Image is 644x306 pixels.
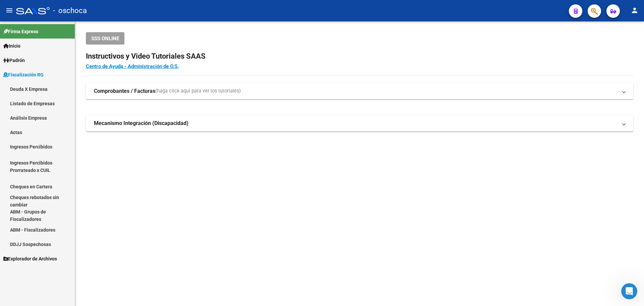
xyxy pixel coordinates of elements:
[3,57,25,64] span: Padrón
[3,71,44,78] span: Fiscalización RG
[86,50,633,63] h2: Instructivos y Video Tutoriales SAAS
[3,28,38,35] span: Firma Express
[86,115,633,131] mat-expansion-panel-header: Mecanismo Integración (Discapacidad)
[94,87,155,95] strong: Comprobantes / Facturas
[53,3,87,18] span: - oschoca
[86,63,179,69] a: Centro de Ayuda - Administración de O.S.
[3,42,20,50] span: Inicio
[5,6,13,14] mat-icon: menu
[86,83,633,99] mat-expansion-panel-header: Comprobantes / Facturas(haga click aquí para ver los tutoriales)
[631,6,639,14] mat-icon: person
[155,87,241,95] span: (haga click aquí para ver los tutoriales)
[621,283,637,299] iframe: Intercom live chat
[94,120,189,127] strong: Mecanismo Integración (Discapacidad)
[91,36,119,42] span: SSS ONLINE
[86,32,124,45] button: SSS ONLINE
[3,255,57,262] span: Explorador de Archivos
